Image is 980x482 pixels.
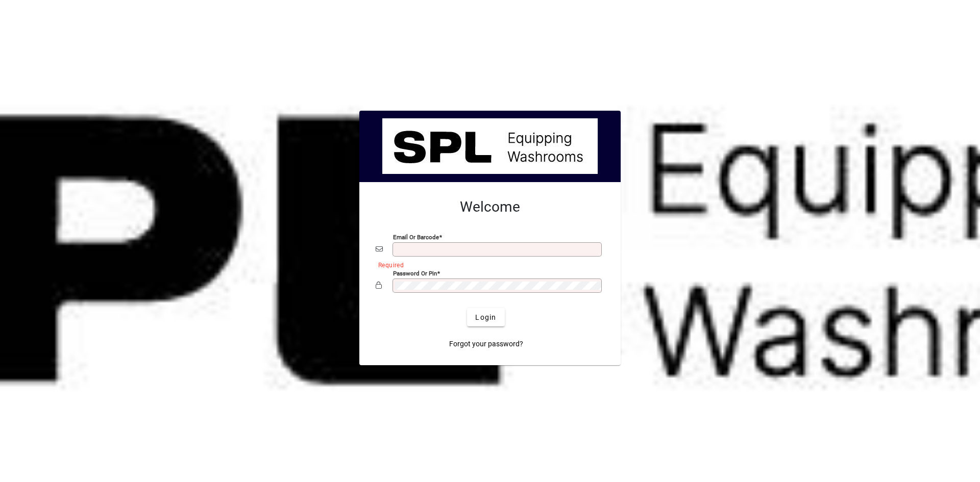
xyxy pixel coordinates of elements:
[376,198,604,216] h2: Welcome
[475,312,496,323] span: Login
[393,234,439,241] mat-label: Email or Barcode
[467,308,504,326] button: Login
[445,335,527,353] a: Forgot your password?
[378,259,596,270] mat-error: Required
[449,339,523,349] span: Forgot your password?
[393,270,437,277] mat-label: Password or Pin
